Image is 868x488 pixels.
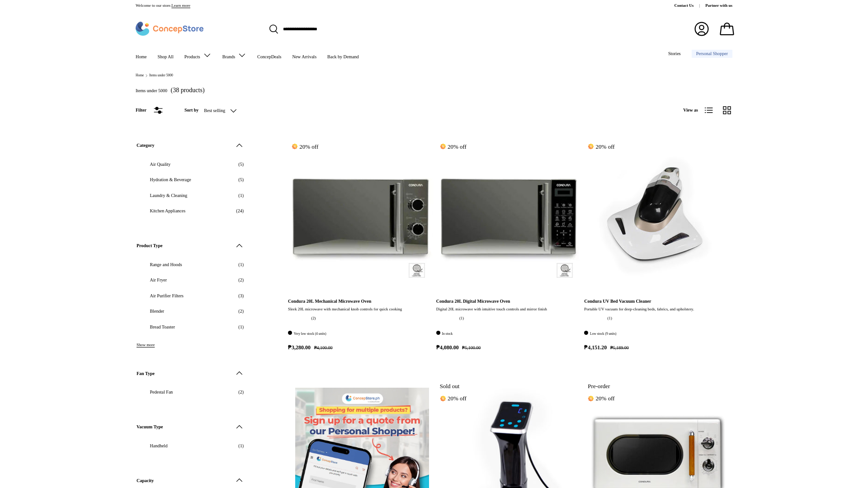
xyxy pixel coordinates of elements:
summary: Products [179,46,217,64]
summary: Product Type [137,230,244,261]
a: Items under 5000 [149,74,173,77]
summary: Vacuum Type [137,412,244,442]
span: (2) [238,389,244,395]
span: Category [137,142,229,149]
span: (1) [238,442,244,449]
span: Hydration & Beverage [150,176,233,183]
span: Personal Shopper [696,52,728,56]
nav: Primary [136,46,359,64]
nav: Breadcrumbs [136,73,732,78]
a: Condura UV Bed Vacuum Cleaner [584,141,732,289]
span: Best selling [204,108,225,113]
span: (3) [238,292,244,299]
span: (5) [238,176,244,183]
button: Filter [136,106,163,115]
a: Condura 20L Digital Microwave Oven [436,299,510,304]
span: (2) [238,308,244,314]
a: ConcepDeals [257,50,281,64]
span: (24) [236,207,244,214]
span: (1) [238,192,244,199]
a: Condura UV Bed Vacuum Cleaner [584,299,651,304]
span: 20% off [584,141,618,152]
nav: Secondary [646,46,732,64]
a: Brands [222,46,246,64]
a: Condura 20L Digital Microwave Oven [436,141,585,289]
span: (5) [238,161,244,168]
span: Pedestal Fan [150,389,233,395]
summary: Fan Type [137,358,244,389]
span: Product Type [137,242,229,249]
span: Filter [136,108,146,113]
span: 20% off [436,141,470,152]
button: Show more [137,343,155,347]
summary: Category [137,130,244,161]
a: Learn more [171,3,190,8]
span: Vacuum Type [137,423,229,430]
a: Products [184,46,212,64]
span: Blender [150,308,233,314]
span: Laundry & Cleaning [150,192,233,199]
span: Bread Toaster [150,324,233,330]
span: (38 products) [171,87,205,94]
a: Partner with us [705,3,732,9]
a: Home [136,50,146,64]
span: (1) [238,261,244,268]
span: Range and Hoods [150,261,233,268]
a: Condura 20L Mechanical Microwave Oven [288,299,371,304]
span: 20% off [288,141,322,152]
span: Capacity [137,477,229,484]
a: Stories [668,47,681,61]
span: 20% off [436,393,470,404]
h1: Items under 5000 [136,88,167,93]
a: Condura 20L Mechanical Microwave Oven [288,141,436,289]
span: (2) [238,277,244,283]
label: Sort by [184,107,204,113]
span: Kitchen Appliances [150,207,231,214]
span: (1) [238,324,244,330]
button: Best selling [204,103,255,118]
span: View as [683,107,698,113]
span: Sold out [436,380,463,392]
a: Home [136,74,144,77]
a: Contact Us [675,3,706,9]
span: Air Quality [150,161,233,168]
a: Personal Shopper [692,50,732,58]
span: Air Purifier Filters [150,292,233,299]
span: Handheld [150,442,233,449]
a: New Arrivals [292,50,316,64]
a: Back by Demand [327,50,359,64]
summary: Brands [217,46,252,64]
span: Fan Type [137,370,229,377]
span: Air Fryer [150,277,233,283]
img: ConcepStore [136,22,203,36]
p: Welcome to our store. [136,3,190,9]
span: 20% off [584,393,618,404]
a: Shop All [157,50,173,64]
span: Pre-order [584,380,613,392]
